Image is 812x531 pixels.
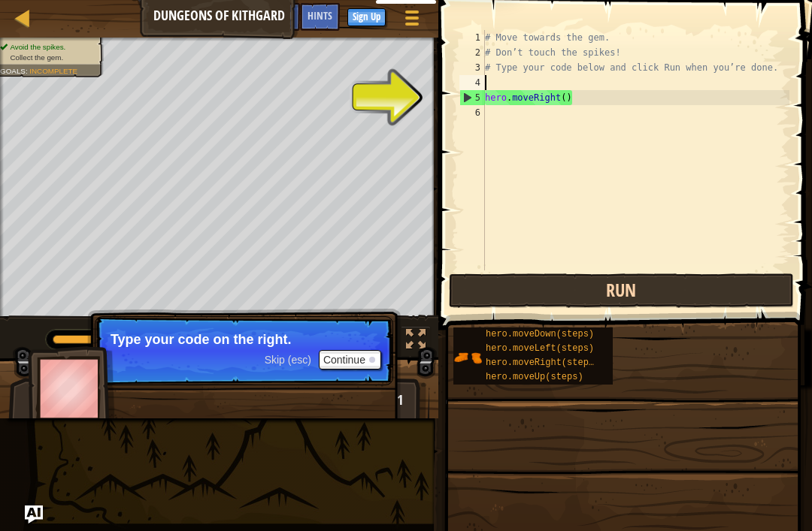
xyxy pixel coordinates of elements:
[111,332,377,347] p: Type your code on the right.
[319,350,381,370] button: Continue
[459,60,485,75] div: 3
[459,105,485,120] div: 6
[259,3,300,31] button: Ask AI
[460,90,485,105] div: 5
[308,8,332,23] span: Hints
[486,358,599,368] span: hero.moveRight(steps)
[486,343,594,354] span: hero.moveLeft(steps)
[486,372,583,382] span: hero.moveUp(steps)
[459,75,485,90] div: 4
[25,505,43,523] button: Ask AI
[10,53,63,62] span: Collect the gem.
[449,273,794,308] button: Run
[265,354,311,366] span: Skip (esc)
[459,30,485,45] div: 1
[28,346,115,430] img: thang_avatar_frame.png
[459,45,485,60] div: 2
[10,43,65,51] span: Avoid the spikes.
[393,3,431,38] button: Show game menu
[26,67,29,75] span: :
[267,8,292,23] span: Ask AI
[347,8,386,26] button: Sign Up
[486,329,594,339] span: hero.moveDown(steps)
[29,67,77,75] span: Incomplete
[401,326,431,357] button: Toggle fullscreen
[453,343,482,372] img: portrait.png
